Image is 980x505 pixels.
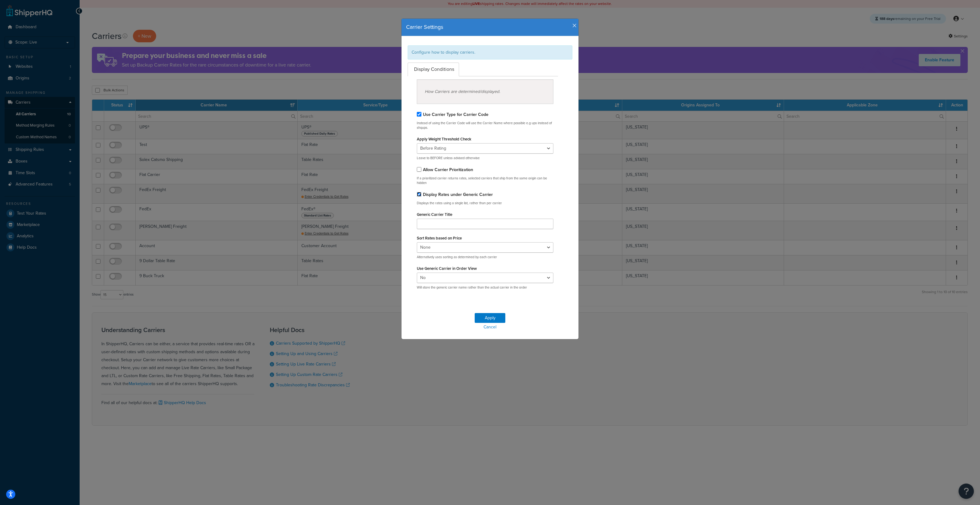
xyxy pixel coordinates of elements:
[417,192,421,197] input: Display Rates under Generic Carrier
[408,63,459,76] a: Display Conditions
[417,255,553,259] p: Alternatively uses sorting as determined by each carrier
[423,166,473,173] label: Allow Carrier Prioritization
[417,176,553,186] p: If a prioritized carrier returns rates, selected carriers that ship from the same origin can be h...
[423,111,488,118] label: Use Carrier Type for Carrier Code
[417,137,471,141] label: Apply Weight Threshold Check
[417,201,553,205] p: Displays the rates using a single list, rather than per carrier
[417,79,553,104] div: How Carriers are determined/displayed.
[475,313,505,323] button: Apply
[406,23,574,31] h4: Carrier Settings
[417,236,462,240] label: Sort Rates based on Price
[417,121,553,130] p: Instead of using the Carrier Code will use the Carrier Name where possible e.g ups instead of shq...
[401,323,579,331] a: Cancel
[408,45,572,59] div: Configure how to display carriers.
[417,156,553,160] p: Leave to BEFORE unless advised otherwise
[417,167,421,172] input: Allow Carrier Prioritization
[417,285,553,290] p: Will store the generic carrier name rather than the actual carrier in the order
[417,112,421,117] input: Use Carrier Type for Carrier Code
[417,266,477,271] label: Use Generic Carrier in Order View
[423,191,493,198] label: Display Rates under Generic Carrier
[417,212,452,217] label: Generic Carrier Title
